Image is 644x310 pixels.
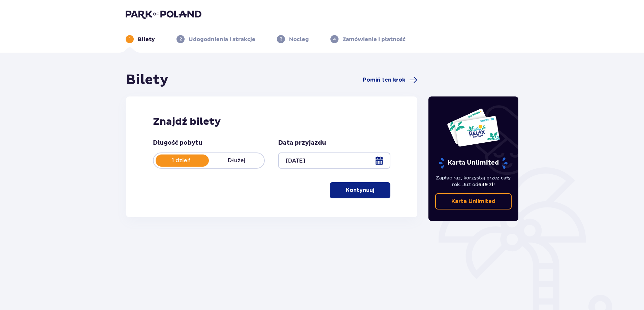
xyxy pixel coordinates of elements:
[180,36,182,42] p: 2
[153,115,390,128] h2: Znajdź bilety
[138,36,155,43] p: Bilety
[278,139,326,147] p: Data przyjazdu
[289,36,309,43] p: Nocleg
[153,139,202,147] p: Długość pobytu
[209,157,264,164] p: Dłużej
[126,9,201,19] img: Park of Poland logo
[451,198,495,205] p: Karta Unlimited
[333,36,336,42] p: 4
[343,36,406,43] p: Zamówienie i płatność
[478,182,493,187] span: 649 zł
[363,76,405,84] span: Pomiń ten krok
[330,182,390,198] button: Kontynuuj
[435,193,512,209] a: Karta Unlimited
[126,72,168,88] h1: Bilety
[189,36,255,43] p: Udogodnienia i atrakcje
[154,157,209,164] p: 1 dzień
[363,76,417,84] a: Pomiń ten krok
[435,174,512,188] p: Zapłać raz, korzystaj przez cały rok. Już od !
[346,187,374,194] p: Kontynuuj
[129,36,131,42] p: 1
[280,36,282,42] p: 3
[438,157,508,169] p: Karta Unlimited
